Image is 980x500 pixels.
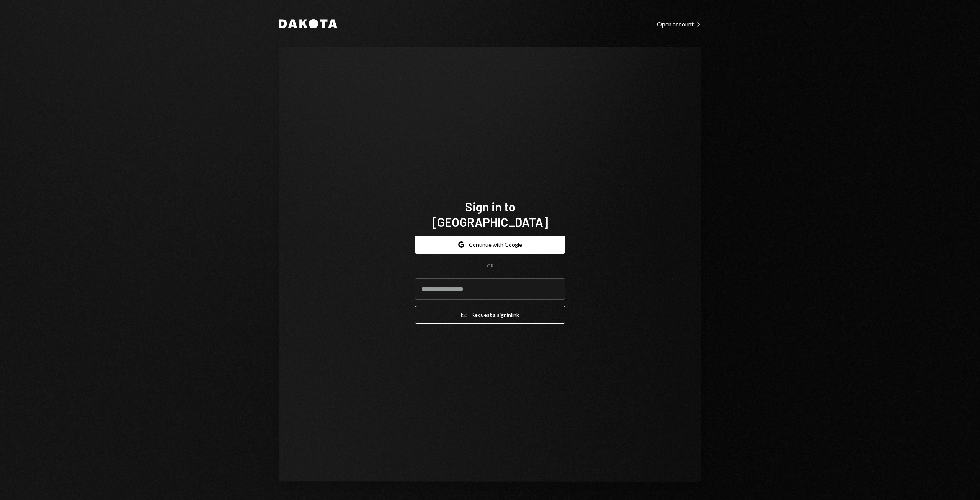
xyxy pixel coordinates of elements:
[415,306,565,324] button: Request a signinlink
[415,199,565,230] h1: Sign in to [GEOGRAPHIC_DATA]
[657,20,701,28] div: Open account
[657,20,701,28] a: Open account
[487,263,493,269] div: OR
[415,236,565,254] button: Continue with Google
